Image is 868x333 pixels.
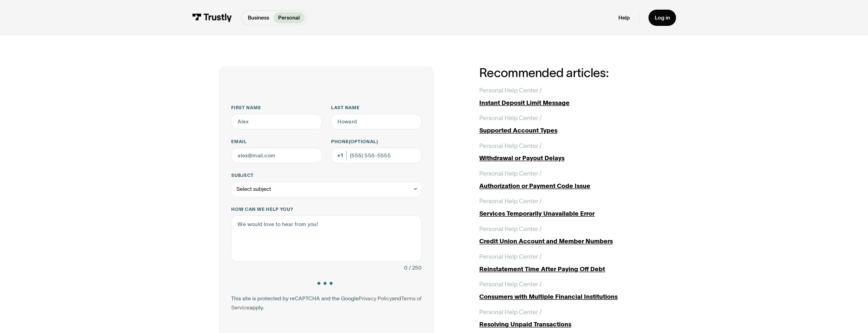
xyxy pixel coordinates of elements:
a: Business [243,12,274,23]
input: (555) 555-5555 [331,148,422,163]
div: Services Temporarily Unavailable Error [479,209,649,218]
a: Personal Help Center /Authorization or Payment Code Issue [479,169,649,191]
div: Withdrawal or Payout Delays [479,154,649,163]
input: Alex [231,114,322,129]
h2: Recommended articles: [479,66,649,80]
label: Last name [331,105,422,111]
a: Personal Help Center /Supported Account Types [479,114,649,135]
p: Business [248,14,269,22]
a: Personal Help Center /Withdrawal or Payout Delays [479,141,649,163]
label: First name [231,105,322,111]
div: Personal Help Center / [479,197,542,206]
div: Personal Help Center / [479,252,542,261]
div: Credit Union Account and Member Numbers [479,237,649,246]
div: Personal Help Center / [479,308,542,317]
a: Personal Help Center /Reinstatement Time After Paying Off Debt [479,252,649,274]
div: Supported Account Types [479,126,649,135]
div: Personal Help Center / [479,169,542,178]
span: (Optional) [349,139,378,144]
a: Personal Help Center /Services Temporarily Unavailable Error [479,197,649,218]
div: Resolving Unpaid Transactions [479,320,649,329]
label: Phone [331,139,422,145]
a: Help [618,14,630,21]
div: Authorization or Payment Code Issue [479,181,649,191]
div: Select subject [236,184,271,194]
div: Reinstatement Time After Paying Off Debt [479,265,649,274]
a: Personal Help Center /Consumers with Multiple Financial Institutions [479,280,649,301]
input: alex@mail.com [231,148,322,163]
a: Personal Help Center /Credit Union Account and Member Numbers [479,225,649,246]
label: Email [231,139,322,145]
a: Personal Help Center /Resolving Unpaid Transactions [479,308,649,329]
label: Subject [231,172,422,178]
div: 0 [404,263,407,272]
div: This site is protected by reCAPTCHA and the Google and apply. [231,294,422,312]
div: Personal Help Center / [479,280,542,289]
div: Consumers with Multiple Financial Institutions [479,292,649,301]
div: Personal Help Center / [479,141,542,151]
label: How can we help you? [231,206,422,212]
p: Personal [278,14,300,22]
a: Personal [274,12,304,23]
a: Personal Help Center /Instant Deposit Limit Message [479,86,649,107]
div: / 250 [409,263,422,272]
div: Instant Deposit Limit Message [479,98,649,107]
a: Privacy Policy [359,295,392,301]
div: Log in [655,14,670,21]
div: Personal Help Center / [479,86,542,95]
div: Personal Help Center / [479,114,542,123]
div: Personal Help Center / [479,225,542,234]
img: Trustly Logo [192,13,232,22]
input: Howard [331,114,422,129]
a: Log in [648,10,676,26]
